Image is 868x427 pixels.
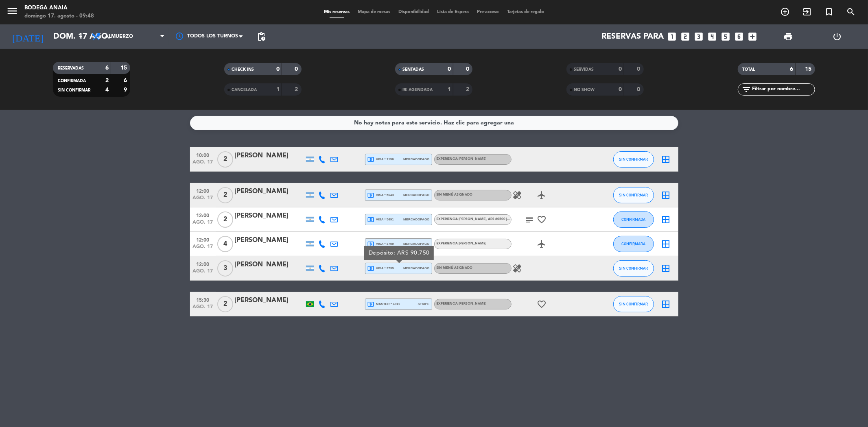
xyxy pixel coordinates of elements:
[193,295,213,304] span: 15:30
[193,186,213,195] span: 12:00
[367,216,375,223] i: local_atm
[193,259,213,268] span: 12:00
[667,31,678,42] i: looks_one
[473,10,503,14] span: Pre-acceso
[367,156,394,163] span: visa * 1190
[105,87,109,93] strong: 4
[742,85,752,94] i: filter_list
[721,31,731,42] i: looks_5
[24,4,94,12] div: Bodega Anaia
[193,150,213,159] span: 10:00
[802,7,812,17] i: exit_to_app
[232,88,257,92] span: CANCELADA
[619,157,648,161] span: SIN CONFIRMAR
[619,266,648,270] span: SIN CONFIRMAR
[120,65,129,71] strong: 15
[403,266,429,271] span: mercadopago
[276,87,280,92] strong: 1
[367,240,394,248] span: visa * 3750
[124,87,129,93] strong: 9
[24,12,94,20] div: domingo 17. agosto - 09:48
[619,66,622,72] strong: 0
[232,68,254,72] span: CHECK INS
[661,215,671,224] i: border_all
[790,66,793,72] strong: 6
[276,66,280,72] strong: 0
[367,301,400,308] span: master * 4811
[402,68,424,72] span: SENTADAS
[193,210,213,220] span: 12:00
[752,85,815,94] input: Filtrar por nombre...
[105,65,109,71] strong: 6
[783,32,793,41] span: print
[295,87,300,92] strong: 2
[813,24,862,49] div: LOG OUT
[619,87,622,92] strong: 0
[661,299,671,309] i: border_all
[235,295,304,306] div: [PERSON_NAME]
[58,79,86,83] span: CONFIRMADA
[235,150,304,161] div: [PERSON_NAME]
[513,264,523,273] i: healing
[707,31,718,42] i: looks_4
[537,299,547,309] i: favorite_border
[680,31,691,42] i: looks_two
[402,88,433,92] span: RE AGENDADA
[613,296,654,312] button: SIN CONFIRMAR
[403,157,429,162] span: mercadopago
[403,241,429,246] span: mercadopago
[6,5,18,17] i: menu
[613,260,654,277] button: SIN CONFIRMAR
[602,32,664,41] span: Reservas para
[537,190,547,200] i: airplanemode_active
[574,88,595,92] span: NO SHOW
[295,66,300,72] strong: 0
[367,192,375,199] i: local_atm
[433,10,473,14] span: Lista de Espera
[621,242,645,246] span: CONFIRMADA
[217,187,233,203] span: 2
[525,215,535,224] i: subject
[613,151,654,168] button: SIN CONFIRMAR
[105,78,109,83] strong: 2
[613,187,654,203] button: SIN CONFIRMAR
[235,235,304,246] div: [PERSON_NAME]
[694,31,704,42] i: looks_3
[367,156,375,163] i: local_atm
[367,265,394,272] span: visa * 2739
[124,78,129,83] strong: 6
[621,217,645,222] span: CONFIRMADA
[824,7,834,17] i: turned_in_not
[805,66,813,72] strong: 15
[320,10,354,14] span: Mis reservas
[734,31,745,42] i: looks_6
[661,264,671,273] i: border_all
[403,217,429,222] span: mercadopago
[193,244,213,253] span: ago. 17
[367,240,375,248] i: local_atm
[235,211,304,221] div: [PERSON_NAME]
[613,236,654,252] button: CONFIRMADA
[193,220,213,229] span: ago. 17
[217,236,233,252] span: 4
[780,7,790,17] i: add_circle_outline
[217,296,233,312] span: 2
[58,88,90,92] span: SIN CONFIRMAR
[619,302,648,306] span: SIN CONFIRMAR
[367,265,375,272] i: local_atm
[437,266,473,270] span: Sin menú asignado
[403,192,429,198] span: mercadopago
[637,66,642,72] strong: 0
[448,66,451,72] strong: 0
[448,87,451,92] strong: 1
[613,211,654,228] button: CONFIRMADA
[367,216,394,223] span: visa * 5691
[537,215,547,224] i: favorite_border
[367,301,375,308] i: local_atm
[574,68,594,72] span: SERVIDAS
[354,118,514,128] div: No hay notas para este servicio. Haz clic para agregar una
[846,7,856,17] i: search
[367,192,394,199] span: visa * 5643
[76,32,85,41] i: arrow_drop_down
[256,32,266,41] span: pending_actions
